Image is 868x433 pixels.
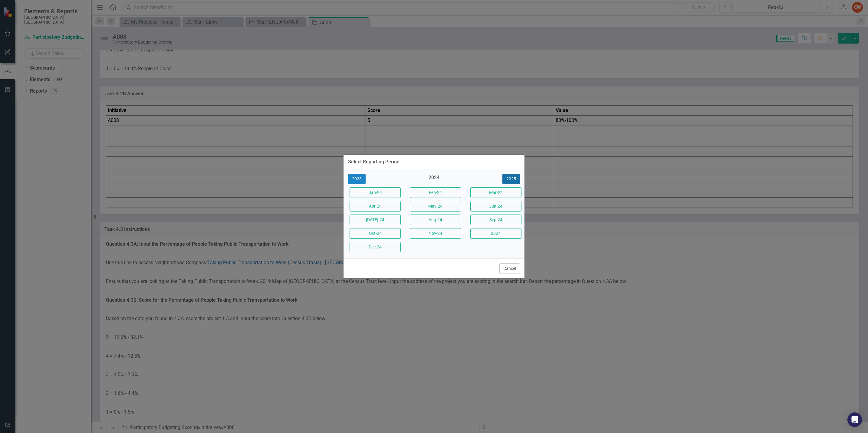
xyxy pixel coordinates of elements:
[410,187,461,198] button: Feb-24
[410,215,461,225] button: Aug-24
[499,263,520,274] button: Cancel
[470,187,521,198] button: Mar-24
[410,201,461,212] button: May-24
[350,215,401,225] button: [DATE]-24
[470,201,521,212] button: Jun-24
[410,228,461,239] button: Nov-24
[348,159,399,165] div: Select Reporting Period
[408,174,459,184] div: 2024
[470,228,521,239] button: 2024
[350,228,401,239] button: Oct-24
[847,412,862,427] div: Open Intercom Messenger
[350,242,401,252] button: Dec-24
[350,187,401,198] button: Jan-24
[350,201,401,212] button: Apr-24
[470,215,521,225] button: Sep-24
[348,174,366,184] button: 2023
[502,174,520,184] button: 2025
